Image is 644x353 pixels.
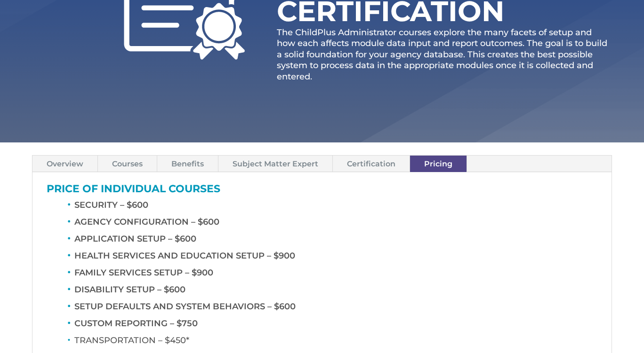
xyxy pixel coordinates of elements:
li: SETUP DEFAULTS AND SYSTEM BEHAVIORS – $600 [74,300,597,317]
a: Pricing [410,156,467,172]
li: AGENCY CONFIGURATION – $600 [74,216,597,233]
li: APPLICATION SETUP – $600 [74,233,597,250]
a: Courses [98,156,157,172]
a: Certification [333,156,410,172]
li: DISABILITY SETUP – $600 [74,283,597,300]
a: Overview [32,156,97,172]
a: Benefits [157,156,218,172]
li: SECURITY – $600 [74,199,597,216]
h3: PRICE OF INDIVIDUAL COURSES [47,184,597,199]
li: FAMILY SERVICES SETUP – $900 [74,267,597,283]
li: HEALTH SERVICES AND EDUCATION SETUP – $900 [74,250,597,267]
li: TRANSPORTATION – $450* [74,334,597,351]
a: Subject Matter Expert [218,156,332,172]
li: CUSTOM REPORTING – $750 [74,317,597,334]
p: The ChildPlus Administrator courses explore the many facets of setup and how each affects module ... [277,27,612,82]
